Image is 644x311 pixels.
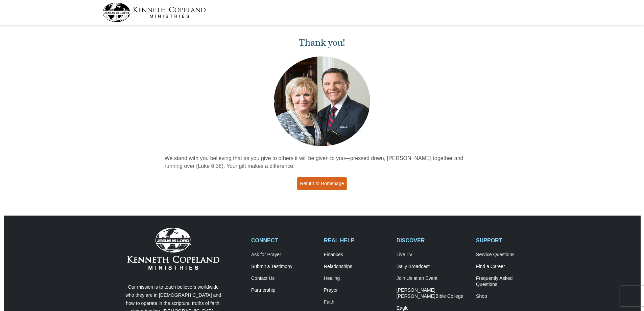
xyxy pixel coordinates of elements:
p: We stand with you believing that as you give to others it will be given to you—pressed down, [PER... [165,155,480,170]
h2: DISCOVER [397,237,469,244]
img: kcm-header-logo.svg [102,3,206,22]
a: Submit a Testimony [251,264,317,270]
span: Bible College [435,293,463,299]
a: Finances [324,252,389,258]
a: Relationships [324,264,389,270]
img: Kenneth Copeland Ministries [127,228,219,270]
a: Faith [324,299,389,305]
a: Prayer [324,287,389,293]
a: Find a Career [476,264,542,270]
a: Partnership [251,287,317,293]
h2: SUPPORT [476,237,542,244]
a: Return to Homepage [297,177,347,190]
h2: CONNECT [251,237,317,244]
a: Daily Broadcast [397,264,469,270]
h2: REAL HELP [324,237,389,244]
img: Kenneth and Gloria [272,55,372,148]
a: Service Questions [476,252,542,258]
a: Live TV [397,252,469,258]
a: Healing [324,275,389,282]
a: Shop [476,293,542,299]
a: Contact Us [251,275,317,282]
a: Frequently AskedQuestions [476,275,542,288]
h1: Thank you! [165,37,480,48]
a: Join Us at an Event [397,275,469,282]
a: Ask for Prayer [251,252,317,258]
a: [PERSON_NAME] [PERSON_NAME]Bible College [397,287,469,299]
